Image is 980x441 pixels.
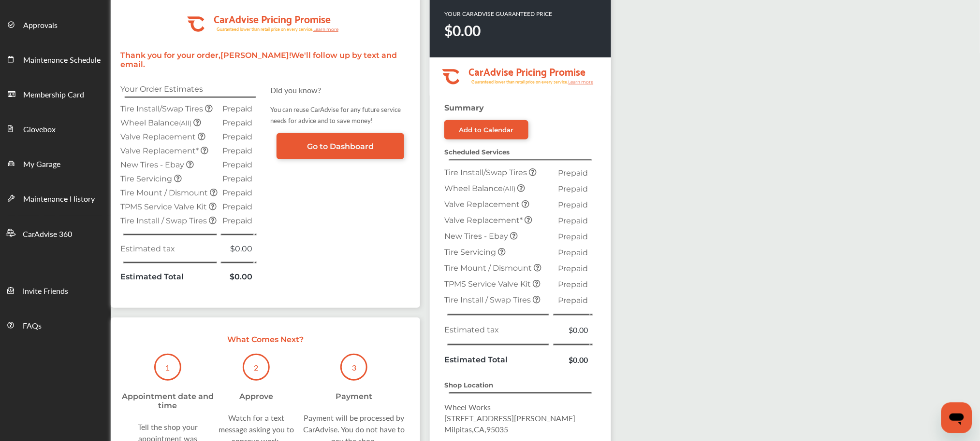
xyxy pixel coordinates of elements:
[568,79,594,84] tspan: Learn more
[352,362,356,373] p: 3
[222,202,252,211] span: Prepaid
[222,160,252,169] span: Prepaid
[23,124,56,136] span: Glovebox
[23,285,68,298] span: Invite Friends
[254,362,259,373] p: 2
[558,200,588,209] span: Prepaid
[120,160,186,169] span: New Tires - Ebay
[214,10,331,27] tspan: CarAdvise Pricing Promise
[120,84,261,94] p: Your Order Estimates
[120,216,209,225] span: Tire Install / Swap Tires
[558,264,588,273] span: Prepaid
[444,216,525,225] span: Valve Replacement*
[444,381,493,389] strong: Shop Location
[558,184,588,193] span: Prepaid
[120,146,201,155] span: Valve Replacement*
[471,79,568,85] tspan: Guaranteed lower than retail price on every service.
[120,118,193,127] span: Wheel Balance
[0,180,110,215] a: Maintenance History
[270,84,410,96] p: Did you know?
[558,296,588,305] span: Prepaid
[222,146,252,155] span: Prepaid
[503,185,515,193] small: (All)
[222,216,252,225] span: Prepaid
[444,248,498,257] span: Tire Servicing
[941,402,972,433] iframe: Button to launch messaging window
[553,352,590,368] td: $0.00
[444,184,517,193] span: Wheel Balance
[336,392,372,401] div: Payment
[444,263,534,273] span: Tire Mount / Dismount
[120,174,174,183] span: Tire Servicing
[120,188,210,197] span: Tire Mount / Dismount
[120,51,410,69] p: Thank you for your order, [PERSON_NAME] ! We'll follow up by text and email.
[558,248,588,257] span: Prepaid
[179,119,191,127] small: (All)
[313,27,339,32] tspan: Learn more
[444,148,510,156] strong: Scheduled Services
[444,295,533,304] span: Tire Install / Swap Tires
[442,352,553,368] td: Estimated Total
[558,232,588,241] span: Prepaid
[444,232,510,241] span: New Tires - Ebay
[444,120,528,139] a: Add to Calendar
[217,26,313,32] tspan: Guaranteed lower than retail price on every service.
[222,118,252,127] span: Prepaid
[0,41,110,76] a: Maintenance Schedule
[442,322,553,338] td: Estimated tax
[558,280,588,289] span: Prepaid
[23,320,42,332] span: FAQs
[222,104,252,113] span: Prepaid
[220,270,255,284] td: $0.00
[120,104,205,113] span: Tire Install/Swap Tires
[444,413,575,424] span: [STREET_ADDRESS][PERSON_NAME]
[444,200,522,209] span: Valve Replacement
[444,401,491,413] span: Wheel Works
[222,132,252,141] span: Prepaid
[23,19,58,32] span: Approvals
[0,76,110,111] a: Membership Card
[222,188,252,197] span: Prepaid
[118,270,220,284] td: Estimated Total
[118,242,220,256] td: Estimated tax
[459,126,514,134] div: Add to Calendar
[558,168,588,178] span: Prepaid
[270,105,401,125] small: You can reuse CarAdvise for any future service needs for advice and to save money!
[120,335,410,344] p: What Comes Next?
[444,10,552,18] p: YOUR CARADVISE GUARANTEED PRICE
[307,142,374,151] span: Go to Dashboard
[444,168,529,177] span: Tire Install/Swap Tires
[165,362,170,373] p: 1
[23,193,95,206] span: Maintenance History
[0,146,110,180] a: My Garage
[23,228,72,241] span: CarAdvise 360
[444,103,484,112] strong: Summary
[0,111,110,146] a: Glovebox
[239,392,273,401] div: Approve
[220,242,255,256] td: $0.00
[120,132,198,141] span: Valve Replacement
[23,54,101,67] span: Maintenance Schedule
[444,424,508,435] span: Milpitas , CA , 95035
[222,174,252,183] span: Prepaid
[120,202,209,211] span: TPMS Service Valve Kit
[23,158,60,171] span: My Garage
[444,20,481,41] strong: $0.00
[468,62,585,80] tspan: CarAdvise Pricing Promise
[120,392,215,410] div: Appointment date and time
[0,7,110,41] a: Approvals
[444,279,533,289] span: TPMS Service Valve Kit
[23,89,84,101] span: Membership Card
[558,216,588,225] span: Prepaid
[277,133,404,159] a: Go to Dashboard
[553,322,590,338] td: $0.00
